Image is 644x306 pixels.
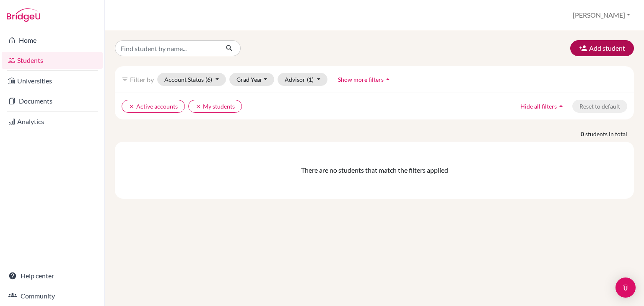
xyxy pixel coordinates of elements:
[229,73,275,86] button: Grad Year
[2,267,103,284] a: Help center
[307,76,314,83] span: (1)
[569,7,634,23] button: [PERSON_NAME]
[115,40,219,56] input: Find student by name...
[122,76,128,83] i: filter_list
[2,73,103,89] a: Universities
[278,73,327,86] button: Advisor(1)
[157,73,226,86] button: Account Status(6)
[338,76,384,83] span: Show more filters
[581,130,585,138] strong: 0
[188,100,242,113] button: clearMy students
[384,75,392,83] i: arrow_drop_up
[129,104,135,109] i: clear
[513,100,572,113] button: Hide all filtersarrow_drop_up
[2,288,103,304] a: Community
[331,73,399,86] button: Show more filtersarrow_drop_up
[195,104,201,109] i: clear
[615,277,636,298] div: Open Intercom Messenger
[585,130,634,138] span: students in total
[122,165,627,175] div: There are no students that match the filters applied
[205,76,212,83] span: (6)
[570,40,634,56] button: Add student
[2,93,103,109] a: Documents
[2,113,103,130] a: Analytics
[557,102,565,110] i: arrow_drop_up
[2,52,103,69] a: Students
[2,32,103,49] a: Home
[7,8,40,22] img: Bridge-U
[572,100,627,113] button: Reset to default
[122,100,185,113] button: clearActive accounts
[520,103,557,110] span: Hide all filters
[130,75,154,83] span: Filter by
